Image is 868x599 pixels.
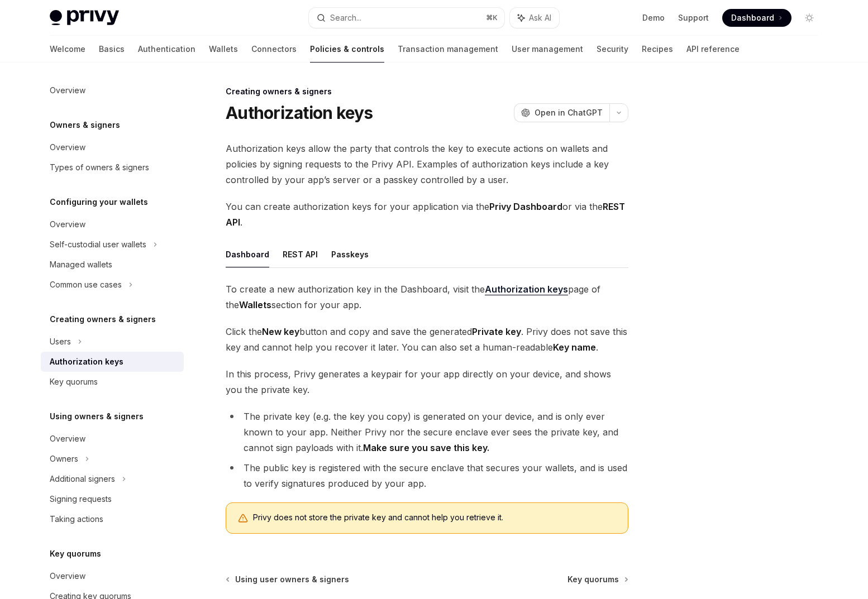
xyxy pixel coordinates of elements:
a: Types of owners & signers [41,157,184,178]
button: REST API [283,241,318,267]
a: Overview [41,137,184,157]
li: The private key (e.g. the key you copy) is generated on your device, and is only ever known to yo... [226,409,628,456]
a: Welcome [50,36,85,63]
svg: Warning [237,513,249,524]
a: User management [512,36,583,63]
span: Click the button and copy and save the generated . Privy does not save this key and cannot help y... [226,324,628,355]
button: Search...⌘K [309,8,504,28]
a: Demo [642,12,665,23]
div: Overview [50,84,85,97]
div: Common use cases [50,278,122,291]
a: Taking actions [41,509,184,529]
div: Additional signers [50,472,115,486]
span: To create a new authorization key in the Dashboard, visit the page of the section for your app. [226,281,628,313]
span: Ask AI [529,12,551,23]
a: Basics [99,36,125,63]
a: Policies & controls [310,36,384,63]
strong: Authorization keys [485,284,568,295]
span: Key quorums [567,574,619,585]
span: ⌘ K [486,13,498,22]
div: Self-custodial user wallets [50,238,146,251]
strong: New key [262,326,299,337]
h5: Key quorums [50,547,101,560]
li: The public key is registered with the secure enclave that secures your wallets, and is used to ve... [226,460,628,491]
div: Overview [50,569,85,583]
div: Users [50,335,71,348]
h5: Owners & signers [50,118,120,132]
img: light logo [50,10,119,26]
a: Signing requests [41,489,184,509]
strong: Wallets [239,299,271,310]
button: Toggle dark mode [800,9,818,27]
div: Signing requests [50,492,112,506]
strong: Key name [553,342,596,353]
strong: Make sure you save this key. [363,442,489,453]
a: Overview [41,429,184,449]
a: Using user owners & signers [227,574,349,585]
span: Privy does not store the private key and cannot help you retrieve it. [253,512,617,523]
a: Key quorums [567,574,627,585]
a: Wallets [209,36,238,63]
h5: Configuring your wallets [50,195,148,209]
span: Using user owners & signers [235,574,349,585]
button: Ask AI [510,8,559,28]
div: Key quorums [50,375,98,389]
div: Authorization keys [50,355,123,368]
a: Transaction management [398,36,498,63]
a: Connectors [251,36,297,63]
a: Security [597,36,628,63]
strong: Privy Dashboard [489,201,562,212]
button: Open in ChatGPT [514,103,609,122]
div: Types of owners & signers [50,161,149,174]
a: Dashboard [722,9,791,27]
div: Overview [50,218,85,231]
a: Overview [41,80,184,100]
a: Key quorums [41,372,184,392]
span: In this process, Privy generates a keypair for your app directly on your device, and shows you th... [226,366,628,397]
h5: Creating owners & signers [50,313,156,326]
div: Taking actions [50,512,103,526]
div: Owners [50,452,78,466]
a: Managed wallets [41,255,184,275]
div: Overview [50,432,85,445]
h1: Authorization keys [226,103,373,123]
a: Support [678,12,709,23]
strong: Private key [472,326,521,337]
div: Search... [330,11,361,25]
a: Authorization keys [41,352,184,372]
span: Dashboard [731,12,774,23]
a: Overview [41,566,184,586]
div: Overview [50,141,85,154]
h5: Using owners & signers [50,410,144,423]
button: Passkeys [331,241,369,267]
a: API reference [686,36,740,63]
a: Recipes [642,36,673,63]
a: Authorization keys [485,284,568,295]
div: Creating owners & signers [226,86,628,97]
a: Overview [41,214,184,234]
span: Open in ChatGPT [535,107,603,118]
span: You can create authorization keys for your application via the or via the . [226,199,628,230]
div: Managed wallets [50,258,112,271]
button: Dashboard [226,241,269,267]
span: Authorization keys allow the party that controls the key to execute actions on wallets and polici... [226,141,628,188]
a: Authentication [138,36,195,63]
